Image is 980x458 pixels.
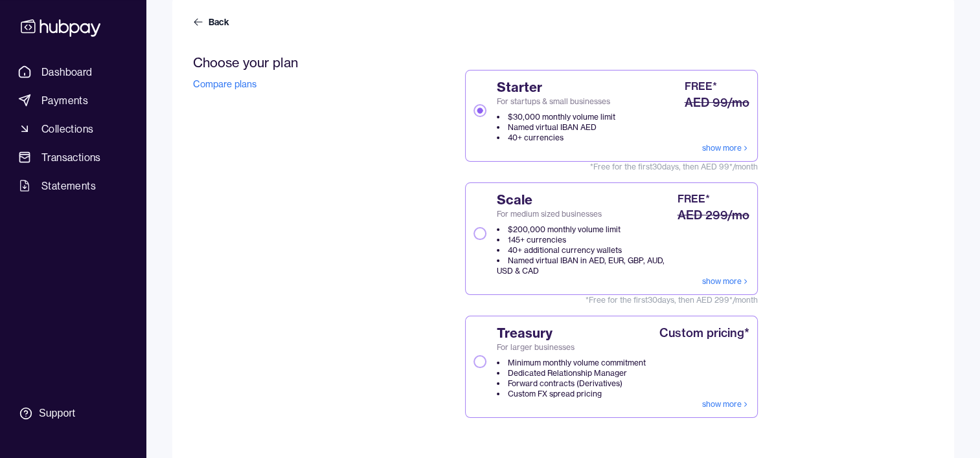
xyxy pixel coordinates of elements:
[41,64,93,80] span: Dashboard
[497,96,615,107] span: For startups & small businesses
[497,358,646,368] li: Minimum monthly volume commitment
[13,89,133,112] a: Payments
[702,399,749,409] a: show more
[473,104,486,117] button: StarterFor startups & small businesses$30,000 monthly volume limitNamed virtual IBAN AED40+ curre...
[497,209,674,219] span: For medium sized businesses
[497,378,646,389] li: Forward contracts (Derivatives)
[41,121,93,136] span: Collections
[41,178,96,193] span: Statements
[497,191,674,209] span: Scale
[13,146,133,169] a: Transactions
[13,400,133,427] a: Support
[13,117,133,140] a: Collections
[39,406,75,420] div: Support
[685,94,749,112] div: AED 99/mo
[497,235,674,245] li: 145+ currencies
[497,122,615,133] li: Named virtual IBAN AED
[497,389,646,399] li: Custom FX spread pricing
[473,355,486,368] button: TreasuryFor larger businessesMinimum monthly volume commitmentDedicated Relationship ManagerForwa...
[13,174,133,197] a: Statements
[497,245,674,256] li: 40+ additional currency wallets
[678,191,710,206] div: FREE*
[497,324,646,342] span: Treasury
[678,206,749,224] div: AED 299/mo
[41,93,88,108] span: Payments
[497,256,674,276] li: Named virtual IBAN in AED, EUR, GBP, AUD, USD & CAD
[497,342,646,353] span: For larger businesses
[497,224,674,235] li: $200,000 monthly volume limit
[702,143,749,153] a: show more
[497,368,646,378] li: Dedicated Relationship Manager
[465,295,757,305] span: *Free for the first 30 days, then AED 299*/month
[193,16,232,28] a: Back
[473,227,486,240] button: ScaleFor medium sized businesses$200,000 monthly volume limit145+ currencies40+ additional curren...
[685,78,717,94] div: FREE*
[193,54,388,71] h2: Choose your plan
[193,78,256,90] a: Compare plans
[702,276,749,287] a: show more
[465,162,757,172] span: *Free for the first 30 days, then AED 99*/month
[497,133,615,143] li: 40+ currencies
[41,149,101,165] span: Transactions
[659,324,749,342] div: Custom pricing*
[497,112,615,122] li: $30,000 monthly volume limit
[497,78,615,96] span: Starter
[13,60,133,83] a: Dashboard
